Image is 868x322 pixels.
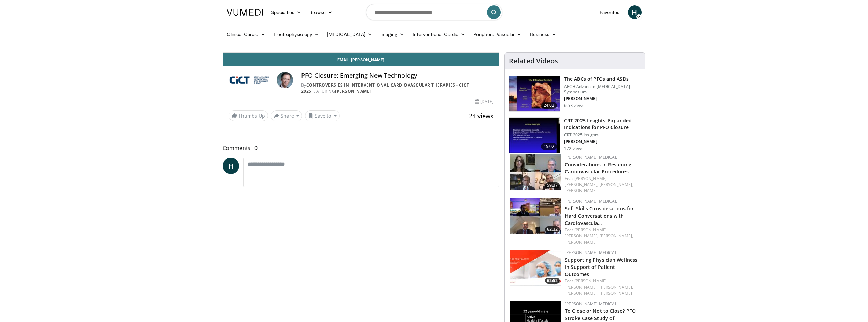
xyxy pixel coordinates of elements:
img: 3d2602c2-0fbf-4640-a4d7-b9bb9a5781b8.150x105_q85_crop-smart_upscale.jpg [509,76,560,111]
a: Peripheral Vascular [469,28,526,41]
a: [PERSON_NAME], [574,227,608,233]
a: Thumbs Up [229,110,268,121]
a: [PERSON_NAME] [565,239,597,245]
a: [MEDICAL_DATA] [323,28,376,41]
a: Favorites [595,5,624,19]
span: 24:02 [541,102,557,109]
div: [DATE] [475,98,494,105]
a: [PERSON_NAME] [600,290,632,296]
img: VuMedi Logo [227,9,263,16]
a: [PERSON_NAME], [565,284,598,290]
a: [PERSON_NAME] Medical [565,250,617,256]
img: Avatar [277,72,293,88]
span: Comments 0 [223,143,500,152]
a: Specialties [267,5,306,19]
p: [PERSON_NAME] [564,139,641,144]
span: 62:52 [545,278,560,284]
span: 15:02 [541,143,557,150]
a: [PERSON_NAME] Medical [565,198,617,204]
img: 52186a79-a81b-4bb1-bc60-faeab361462b.150x105_q85_crop-smart_upscale.jpg [510,198,561,234]
img: d012f2d3-a544-4bca-9e12-ffcd48053efe.150x105_q85_crop-smart_upscale.jpg [509,118,560,153]
a: 62:52 [510,250,561,286]
a: [PERSON_NAME], [600,233,633,239]
a: [PERSON_NAME], [574,278,608,284]
h3: CRT 2025 Insights: Expanded Indications for PFO Closure [564,117,641,131]
a: Imaging [376,28,409,41]
span: 59:37 [545,182,560,188]
p: 6.5K views [564,103,584,108]
a: [PERSON_NAME], [600,182,633,187]
a: [PERSON_NAME] [565,188,597,194]
div: Feat. [565,278,639,296]
img: Controversies in Interventional Cardiovascular Therapies - CICT 2025 [229,72,274,88]
a: 15:02 CRT 2025 Insights: Expanded Indications for PFO Closure CRT 2025 Insights [PERSON_NAME] 172... [509,117,641,153]
a: H [223,158,239,174]
input: Search topics, interventions [366,4,502,20]
a: 59:37 [510,154,561,190]
h4: Related Videos [509,57,558,65]
a: [PERSON_NAME] Medical [565,301,617,307]
a: [PERSON_NAME], [565,182,598,187]
h4: PFO Closure: Emerging New Technology [301,72,494,79]
h3: The ABCs of PFOs and ASDs [564,76,641,82]
p: ARCH Advanced [MEDICAL_DATA] Symposium [564,84,641,95]
a: Controversies in Interventional Cardiovascular Therapies - CICT 2025 [301,82,469,94]
a: Supporting Physician Wellness in Support of Patient Outcomes [565,257,637,277]
a: Soft Skills Considerations for Hard Conversations with Cardiovascula… [565,205,634,226]
a: 24:02 The ABCs of PFOs and ASDs ARCH Advanced [MEDICAL_DATA] Symposium [PERSON_NAME] 6.5K views [509,76,641,112]
img: e2c830be-3a53-4107-8000-560c79d4122f.150x105_q85_crop-smart_upscale.jpg [510,154,561,190]
a: [PERSON_NAME], [574,175,608,181]
a: [PERSON_NAME], [565,290,598,296]
a: [PERSON_NAME], [565,233,598,239]
a: [PERSON_NAME], [600,284,633,290]
a: H [628,5,642,19]
div: Feat. [565,227,639,245]
p: 172 views [564,146,583,151]
a: 62:32 [510,198,561,234]
a: Electrophysiology [269,28,323,41]
a: Interventional Cardio [409,28,470,41]
button: Save to [305,110,340,121]
a: [PERSON_NAME] Medical [565,154,617,160]
a: Business [526,28,561,41]
a: Browse [305,5,337,19]
div: By FEATURING [301,82,494,94]
span: 62:32 [545,226,560,232]
p: [PERSON_NAME] [564,96,641,102]
a: Email [PERSON_NAME] [223,53,499,66]
a: [PERSON_NAME] [335,88,371,94]
p: CRT 2025 Insights [564,132,641,138]
a: Clinical Cardio [223,28,269,41]
div: Feat. [565,175,639,194]
img: 7f223bec-6aed-48e0-b885-ceb40c23d747.150x105_q85_crop-smart_upscale.jpg [510,250,561,286]
button: Share [271,110,303,121]
a: Considerations in Resuming Cardiovascular Procedures [565,161,631,175]
span: 24 views [469,112,494,120]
